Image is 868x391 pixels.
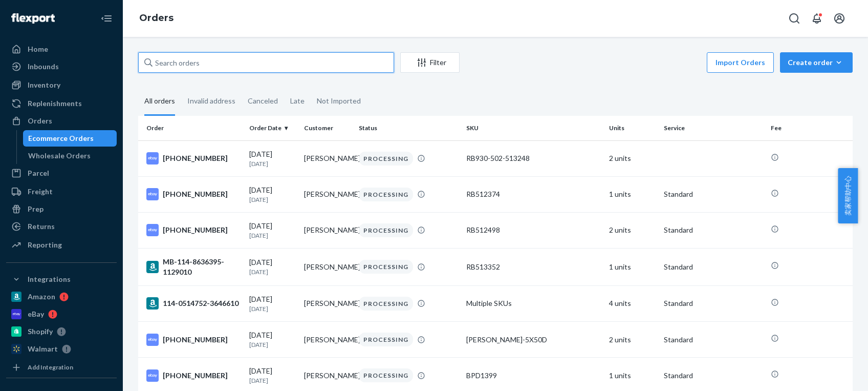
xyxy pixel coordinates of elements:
[6,58,117,75] a: Inbounds
[146,297,241,310] div: 114-0514752-3646610
[300,176,355,212] td: [PERSON_NAME]
[466,335,601,345] div: [PERSON_NAME]-5X50D
[249,304,296,313] p: [DATE]
[146,188,241,200] div: [PHONE_NUMBER]
[605,322,660,358] td: 2 units
[6,113,117,129] a: Orders
[6,361,117,374] a: Add Integration
[6,165,117,181] a: Parcel
[359,152,413,166] div: PROCESSING
[359,188,413,201] div: PROCESSING
[249,366,296,385] div: [DATE]
[6,323,117,340] a: Shopify
[707,52,774,73] button: Import Orders
[28,240,62,250] div: Reporting
[767,116,853,140] th: Fee
[466,225,601,235] div: RB512498
[466,189,601,199] div: RB512374
[146,334,241,346] div: [PHONE_NUMBER]
[6,95,117,112] a: Replenishments
[664,335,763,345] p: Standard
[28,80,60,90] div: Inventory
[605,212,660,248] td: 2 units
[6,271,117,287] button: Integrations
[359,297,413,311] div: PROCESSING
[11,13,55,24] img: Flexport logo
[359,223,413,237] div: PROCESSING
[664,189,763,199] p: Standard
[248,88,278,114] div: Canceled
[300,322,355,358] td: [PERSON_NAME]
[838,168,858,223] button: 卖家帮助中心
[605,285,660,321] td: 4 units
[249,330,296,349] div: [DATE]
[466,262,601,272] div: RB513352
[249,376,296,385] p: [DATE]
[6,218,117,235] a: Returns
[300,248,355,285] td: [PERSON_NAME]
[784,8,805,29] button: Open Search Box
[660,116,767,140] th: Service
[23,148,117,164] a: Wholesale Orders
[664,298,763,308] p: Standard
[28,221,55,232] div: Returns
[144,88,175,116] div: All orders
[359,368,413,382] div: PROCESSING
[780,52,853,73] button: Create order
[146,152,241,164] div: [PHONE_NUMBER]
[249,149,296,168] div: [DATE]
[131,4,182,33] ol: breadcrumbs
[28,363,73,372] div: Add Integration
[249,340,296,349] p: [DATE]
[28,274,71,284] div: Integrations
[249,231,296,240] p: [DATE]
[300,285,355,321] td: [PERSON_NAME]
[317,88,361,114] div: Not Imported
[6,289,117,305] a: Amazon
[28,44,48,54] div: Home
[829,8,850,29] button: Open account menu
[249,221,296,240] div: [DATE]
[28,187,53,197] div: Freight
[6,237,117,253] a: Reporting
[6,201,117,217] a: Prep
[664,371,763,381] p: Standard
[28,133,94,143] div: Ecommerce Orders
[605,140,660,176] td: 2 units
[664,225,763,235] p: Standard
[400,52,460,73] button: Filter
[6,306,117,322] a: eBay
[249,267,296,276] p: [DATE]
[28,168,49,178] div: Parcel
[146,224,241,236] div: [PHONE_NUMBER]
[359,260,413,274] div: PROCESSING
[300,212,355,248] td: [PERSON_NAME]
[466,153,601,163] div: RB930-502-513248
[249,257,296,276] div: [DATE]
[6,41,117,57] a: Home
[28,292,55,302] div: Amazon
[359,333,413,346] div: PROCESSING
[290,88,305,114] div: Late
[788,57,845,68] div: Create order
[28,61,59,72] div: Inbounds
[28,326,53,337] div: Shopify
[605,248,660,285] td: 1 units
[146,257,241,277] div: MB-114-8636395-1129010
[138,116,245,140] th: Order
[187,88,235,114] div: Invalid address
[28,98,82,109] div: Replenishments
[300,140,355,176] td: [PERSON_NAME]
[249,185,296,204] div: [DATE]
[664,262,763,272] p: Standard
[6,341,117,357] a: Walmart
[605,116,660,140] th: Units
[249,195,296,204] p: [DATE]
[28,344,58,354] div: Walmart
[139,12,173,24] a: Orders
[6,77,117,93] a: Inventory
[249,294,296,313] div: [DATE]
[138,52,394,73] input: Search orders
[245,116,300,140] th: Order Date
